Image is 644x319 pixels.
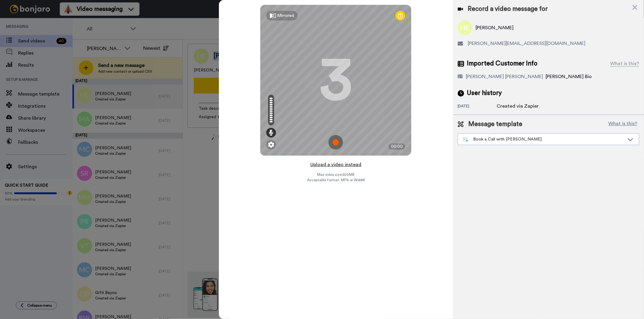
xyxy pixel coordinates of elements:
img: ic_record_start.svg [328,135,343,150]
div: What is this? [610,60,639,67]
img: ic_gear.svg [268,142,274,148]
button: Upload a video instead [309,161,363,169]
span: User history [467,89,502,98]
span: Max video size: 500 MB [317,172,354,177]
div: Book a Call with [PERSON_NAME] [463,136,624,142]
span: Imported Customer Info [467,59,538,68]
span: Acceptable format: MP4 or WebM [307,178,365,182]
div: [DATE] [458,104,497,110]
span: Message template [469,120,523,129]
p: Hi [PERSON_NAME], We're looking to spread the word about [PERSON_NAME] a bit further and we need ... [26,17,104,23]
img: nextgen-template.svg [463,137,469,142]
p: Message from Matt, sent 3w ago [26,23,104,29]
div: [PERSON_NAME] [PERSON_NAME] [466,73,543,80]
span: [PERSON_NAME] Bio [546,74,592,79]
div: 00:00 [389,144,405,150]
button: What is this? [607,120,639,129]
img: Profile image for Matt [14,18,23,28]
span: [PERSON_NAME][EMAIL_ADDRESS][DOMAIN_NAME] [468,40,586,47]
div: message notification from Matt, 3w ago. Hi Gilda, We're looking to spread the word about Bonjoro ... [9,13,112,33]
div: 3 [319,58,352,103]
div: Created via Zapier [497,103,539,110]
